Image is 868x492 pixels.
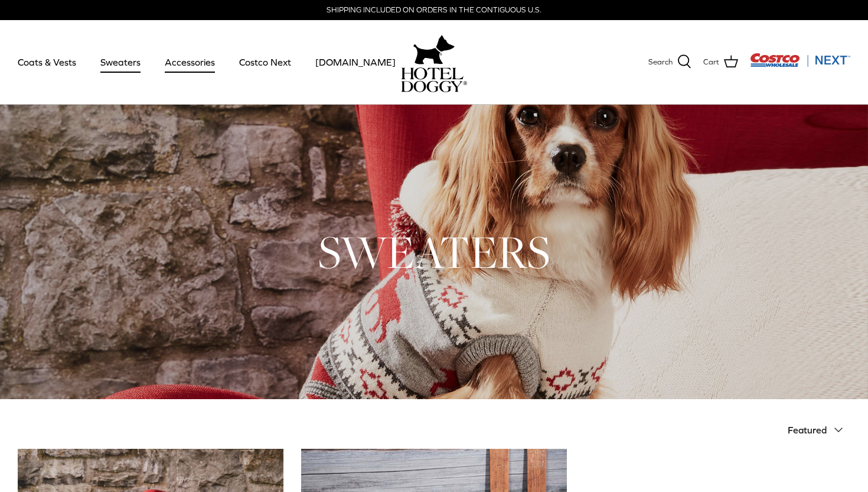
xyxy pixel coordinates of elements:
[401,67,467,92] img: hoteldoggycom
[90,42,151,82] a: Sweaters
[703,56,719,69] span: Cart
[648,54,691,70] a: Search
[229,42,302,82] a: Costco Next
[788,417,850,443] button: Featured
[703,54,738,70] a: Cart
[401,32,467,92] a: hoteldoggy.com hoteldoggycom
[788,425,827,435] span: Featured
[154,42,226,82] a: Accessories
[18,223,850,281] h1: SWEATERS
[305,42,406,82] a: [DOMAIN_NAME]
[648,56,673,69] span: Search
[413,32,455,67] img: hoteldoggy.com
[7,42,87,82] a: Coats & Vests
[750,60,850,69] a: Visit Costco Next
[750,53,850,67] img: Costco Next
